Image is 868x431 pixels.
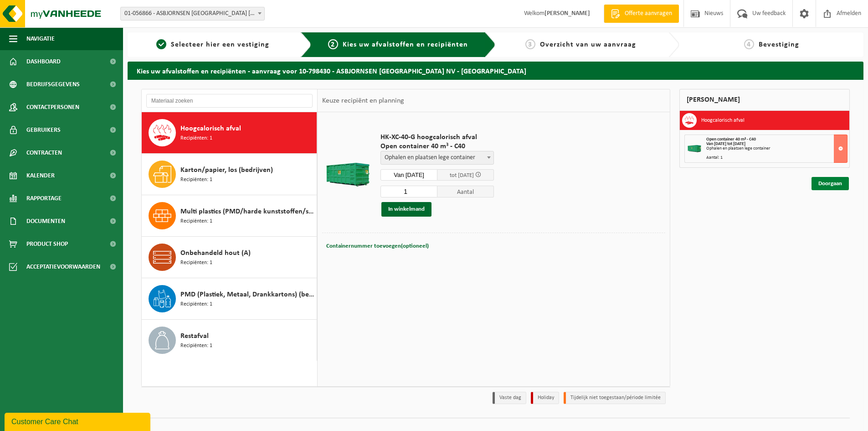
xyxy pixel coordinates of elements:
span: Ophalen en plaatsen lege container [381,151,493,164]
span: 01-056866 - ASBJORNSEN BELGIUM NV - WERVIK [121,7,264,20]
div: [PERSON_NAME] [679,89,850,111]
span: PMD (Plastiek, Metaal, Drankkartons) (bedrijven) [180,289,314,300]
strong: Van [DATE] tot [DATE] [706,141,745,146]
span: Recipiënten: 1 [180,134,212,143]
span: Rapportage [26,187,62,210]
span: Kies uw afvalstoffen en recipiënten [343,41,468,48]
span: Offerte aanvragen [622,9,674,18]
div: Keuze recipiënt en planning [318,89,409,112]
span: Open container 40 m³ - C40 [706,137,756,142]
span: 01-056866 - ASBJORNSEN BELGIUM NV - WERVIK [120,7,265,21]
input: Selecteer datum [380,169,437,181]
span: Kalender [26,164,55,187]
input: Materiaal zoeken [146,94,313,108]
strong: [PERSON_NAME] [544,10,590,17]
li: Tijdelijk niet toegestaan/période limitée [564,392,666,404]
span: Recipiënten: 1 [180,217,212,226]
button: Karton/papier, los (bedrijven) Recipiënten: 1 [142,154,317,195]
span: 1 [156,39,166,49]
li: Holiday [531,392,559,404]
span: Ophalen en plaatsen lege container [380,151,494,165]
span: 3 [525,39,535,49]
button: Hoogcalorisch afval Recipiënten: 1 [142,112,317,154]
span: Recipiënten: 1 [180,342,212,350]
button: Containernummer toevoegen(optioneel) [325,240,430,253]
h3: Hoogcalorisch afval [701,113,745,128]
li: Vaste dag [493,392,526,404]
span: Recipiënten: 1 [180,259,212,267]
span: Onbehandeld hout (A) [180,248,251,259]
span: 2 [328,39,338,49]
span: Navigatie [26,27,55,50]
span: Selecteer hier een vestiging [171,41,269,48]
span: HK-XC-40-G hoogcalorisch afval [380,133,494,142]
span: Acceptatievoorwaarden [26,255,100,278]
button: Multi plastics (PMD/harde kunststoffen/spanbanden/EPS/folie naturel/folie gemengd) Recipiënten: 1 [142,195,317,237]
span: Gebruikers [26,119,61,141]
span: 4 [744,39,754,49]
button: PMD (Plastiek, Metaal, Drankkartons) (bedrijven) Recipiënten: 1 [142,278,317,320]
a: Offerte aanvragen [604,5,679,23]
h2: Kies uw afvalstoffen en recipiënten - aanvraag voor 10-798430 - ASBJORNSEN [GEOGRAPHIC_DATA] NV -... [128,62,863,79]
span: tot [DATE] [450,172,474,178]
iframe: chat widget [5,411,152,431]
span: Recipiënten: 1 [180,300,212,309]
span: Bevestiging [759,41,799,48]
span: Bedrijfsgegevens [26,73,80,96]
span: Aantal [437,186,494,197]
div: Aantal: 1 [706,156,847,160]
span: Hoogcalorisch afval [180,123,241,134]
span: Overzicht van uw aanvraag [540,41,636,48]
span: Restafval [180,331,209,342]
span: Karton/papier, los (bedrijven) [180,165,273,176]
span: Open container 40 m³ - C40 [380,142,494,151]
span: Contactpersonen [26,96,79,119]
span: Recipiënten: 1 [180,176,212,184]
a: 1Selecteer hier een vestiging [132,39,293,50]
div: Ophalen en plaatsen lege container [706,146,847,151]
span: Documenten [26,210,65,233]
span: Multi plastics (PMD/harde kunststoffen/spanbanden/EPS/folie naturel/folie gemengd) [180,206,314,217]
span: Dashboard [26,50,61,73]
span: Product Shop [26,233,68,255]
span: Containernummer toevoegen(optioneel) [326,243,429,249]
button: Restafval Recipiënten: 1 [142,320,317,361]
a: Doorgaan [812,177,849,190]
span: Contracten [26,141,62,164]
button: Onbehandeld hout (A) Recipiënten: 1 [142,237,317,278]
button: In winkelmand [381,202,431,217]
